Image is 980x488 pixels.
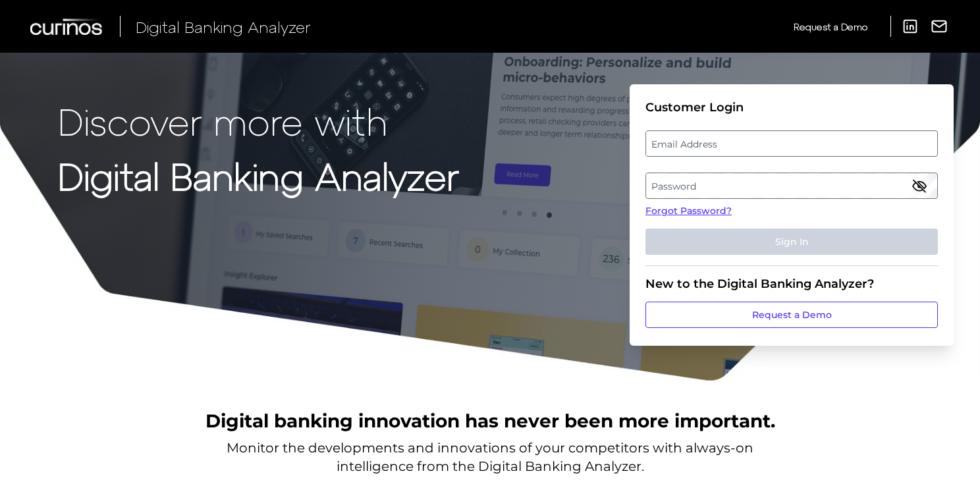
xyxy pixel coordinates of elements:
p: Monitor the developments and innovations of your competitors with always-on intelligence from the... [227,439,753,475]
img: Curinos [30,18,104,35]
label: Password [646,174,937,198]
label: Email Address [646,132,937,155]
a: Forgot Password? [645,204,938,218]
h2: Digital banking innovation has never been more important. [205,408,775,433]
div: New to the Digital Banking Analyzer? [645,277,938,291]
span: Request a Demo [794,21,867,32]
p: Discover more with [58,100,459,142]
strong: Digital Banking Analyzer [58,153,459,198]
button: Sign In [645,229,938,255]
a: Request a Demo [645,302,938,328]
a: Request a Demo [794,16,867,38]
div: Customer Login [645,100,938,115]
span: Digital Banking Analyzer [136,17,311,36]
